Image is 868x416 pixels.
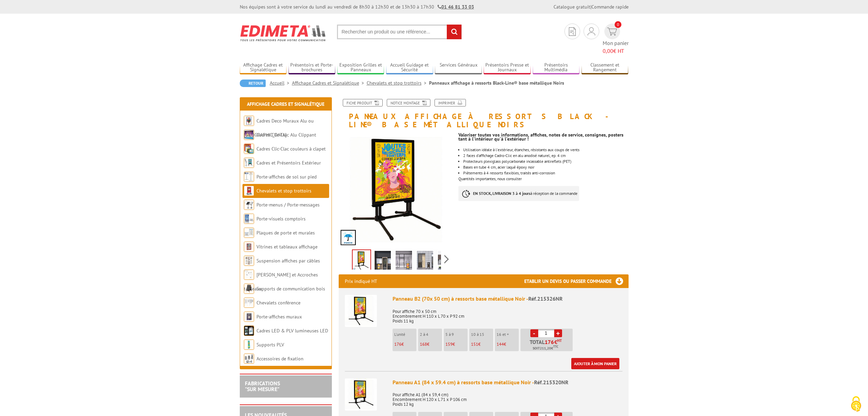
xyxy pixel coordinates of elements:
a: Affichage Cadres et Signalétique [247,101,324,107]
a: Porte-menus / Porte-messages [256,202,320,208]
p: € [394,342,416,347]
tcxspan: Call 01 46 81 33 03 via 3CX [441,4,474,10]
a: Services Généraux [435,62,482,73]
strong: EN STOCK, LIVRAISON 3 à 4 jours [473,191,530,196]
a: Supports de communication bois [256,286,325,292]
a: Chevalets et stop trottoirs [367,80,429,86]
img: panneaux_affichage_a_ressorts_base_metallique_gris_alu_215326nr_3bis.jpg [417,251,433,272]
p: € [420,342,442,347]
a: Imprimer [435,99,466,106]
img: panneaux_affichage_a_ressorts_base_metallique_gris_alu_215326nr_5.jpg [438,251,454,272]
p: L'unité [394,332,416,337]
a: Présentoirs Multimédia [533,62,580,73]
p: € [445,342,468,347]
p: Prix indiqué HT [345,274,377,288]
span: 176 [545,339,554,345]
img: Cadres Deco Muraux Alu ou Bois [244,116,254,126]
p: 16 et + [497,332,519,337]
img: Porte-visuels comptoirs [244,214,254,224]
a: FABRICATIONS"Sur Mesure" [245,380,280,393]
a: Cadres Clic-Clac couleurs à clapet [256,146,326,152]
img: chevalets_et_stop_trottoirs_215320nr.jpg [353,250,370,271]
a: Ajouter à mon panier [571,358,619,369]
a: Accueil [270,80,292,86]
a: Exposition Grilles et Panneaux [337,62,384,73]
img: Panneau B2 (70x 50 cm) à ressorts base métallique Noir [345,295,377,327]
span: 151 [471,341,478,347]
img: panneaux_affichage_a_ressorts_base_metallique_gris_alu_215326nr_4.jpg [396,251,412,272]
a: Plaques de porte et murales [256,230,315,236]
img: chevalets_et_stop_trottoirs_215320nr.jpg [339,132,454,247]
h1: Panneaux affichage à ressorts Black-Line® base métallique Noirs [334,99,634,129]
img: Cadres LED & PLV lumineuses LED [244,326,254,336]
img: devis rapide [569,27,576,36]
li: Piètements à 4 ressorts flexibles, traités anti-corrosion [463,171,628,175]
strong: Valoriser toutes vos informations, affiches, notes de service, consignes, posters tant à l'intéri... [458,132,623,142]
span: 176 [394,341,401,347]
li: Protecteurs plexiglass polycarbonate incassable antireflets (PET) [463,159,628,163]
p: 2 à 4 [420,332,442,337]
a: Affichage Cadres et Signalétique [292,80,367,86]
a: Cadres Deco Muraux Alu ou [GEOGRAPHIC_DATA] [244,118,314,138]
a: Accessoires de fixation [256,356,304,362]
a: + [554,329,562,337]
a: Classement et Rangement [582,62,629,73]
a: Supports PLV [256,342,284,348]
a: Cadres Clic-Clac Alu Clippant [256,132,316,138]
span: 144 [497,341,504,347]
div: Nos équipes sont à votre service du lundi au vendredi de 8h30 à 12h30 et de 13h30 à 17h30 [240,3,474,10]
span: Next [443,254,450,265]
div: Panneau B2 (70x 50 cm) à ressorts base métallique Noir - [393,295,622,303]
span: 159 [445,341,453,347]
img: Chevalets conférence [244,298,254,308]
div: | [554,3,629,10]
img: Cimaises et Accroches tableaux [244,270,254,280]
img: devis rapide [588,27,595,35]
a: Porte-visuels comptoirs [256,216,306,222]
p: Total [522,339,573,351]
img: Panneau A1 (84 x 59.4 cm) à ressorts base métallique Noir [345,378,377,411]
a: Cadres LED & PLV lumineuses LED [256,328,328,334]
li: Utilisation idéale à l'extérieur, étanches, résistants aux coups de vents [463,148,628,152]
a: [PERSON_NAME] et Accroches tableaux [244,272,318,292]
img: Cookies (fenêtre modale) [848,396,865,413]
img: Plaques de porte et murales [244,228,254,238]
div: Quantités importantes, nous consulter [458,129,633,208]
p: 10 à 15 [471,332,493,337]
span: 168 [420,341,427,347]
span: 0 [615,21,621,28]
a: Catalogue gratuit [554,4,590,10]
h3: Etablir un devis ou passer commande [524,274,629,288]
a: Chevalets et stop trottoirs [256,188,311,194]
p: 5 à 9 [445,332,468,337]
a: Commande rapide [591,4,629,10]
div: Panneau A1 (84 x 59.4 cm) à ressorts base métallique Noir - [393,378,622,386]
span: Mon panier [603,39,629,55]
a: Suspension affiches par câbles [256,258,320,264]
a: Accueil Guidage et Sécurité [386,62,433,73]
li: Bases en tube 4 cm, acier laqué époxy noir [463,165,628,169]
span: 211,20 [540,346,551,351]
a: devis rapide 0 Mon panier 0,00€ HT [603,24,629,55]
p: Pour affiche 70 x 50 cm Encombrement H 110 x L 70 x P 92 cm Poids 11 kg [393,304,622,324]
span: € [554,339,557,345]
img: Porte-affiches de sol sur pied [244,172,254,182]
span: Soit € [533,346,558,351]
img: Suspension affiches par câbles [244,256,254,266]
li: Panneaux affichage à ressorts Black-Line® base métallique Noirs [429,80,564,86]
img: devis rapide [607,28,617,35]
img: panneaux_affichage_a_ressorts_base_metallique_gris_alu_215326nr_2bis.jpg [374,251,391,272]
p: Pour affiche A1 (84 x 59,4 cm) Encombrement H 120 x L 71 x P 106 cm Poids 12 kg [393,388,622,407]
img: Porte-affiches muraux [244,312,254,322]
img: Supports PLV [244,340,254,350]
a: - [530,329,538,337]
img: Edimeta [240,20,327,46]
a: Porte-affiches muraux [256,314,302,320]
img: Accessoires de fixation [244,354,254,364]
a: Fiche produit [343,99,383,106]
span: € HT [603,47,629,55]
sup: HT [557,338,562,343]
button: Cookies (fenêtre modale) [844,393,868,416]
img: Vitrines et tableaux affichage [244,242,254,252]
span: 0,00 [603,47,613,54]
